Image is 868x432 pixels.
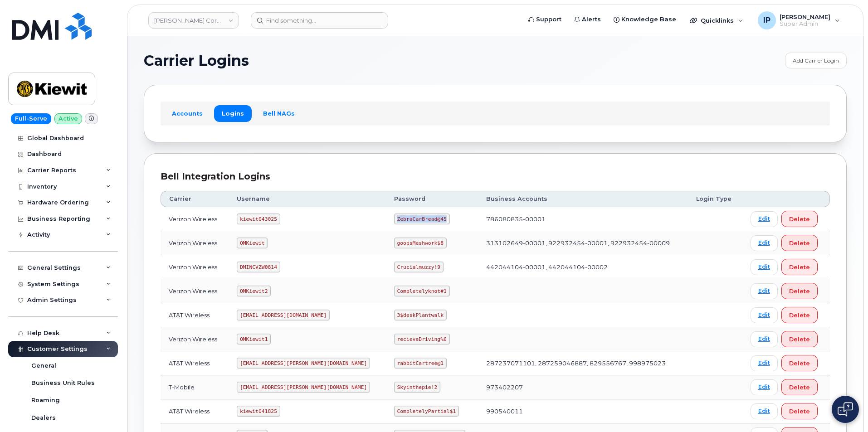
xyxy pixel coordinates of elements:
button: Delete [781,355,818,371]
button: Delete [781,379,818,395]
span: Delete [789,215,810,223]
code: ZebraCarBread@45 [394,214,450,224]
button: Delete [781,211,818,227]
td: 442044104-00001, 442044104-00002 [478,255,688,279]
a: Edit [751,331,778,347]
span: Delete [789,263,810,272]
td: 990540011 [478,399,688,423]
code: CompletelyPartial$1 [394,406,459,417]
span: Delete [789,407,810,416]
th: Password [386,191,478,207]
a: Edit [751,211,778,227]
a: Edit [751,307,778,323]
td: Verizon Wireless [161,207,229,231]
a: Logins [214,105,252,121]
a: Edit [751,355,778,371]
span: Delete [789,383,810,392]
button: Delete [781,307,818,323]
code: Skyinthepie!2 [394,382,440,393]
a: Edit [751,379,778,395]
th: Carrier [161,191,229,207]
a: Edit [751,403,778,419]
button: Delete [781,235,818,251]
span: Delete [789,287,810,296]
code: recieveDriving%6 [394,334,450,345]
a: Edit [751,235,778,251]
td: T-Mobile [161,375,229,399]
span: Delete [789,239,810,248]
a: Edit [751,283,778,299]
td: 973402207 [478,375,688,399]
td: 287237071101, 287259046887, 829556767, 998975023 [478,351,688,375]
a: Add Carrier Login [785,53,847,68]
span: Carrier Logins [144,54,249,68]
td: Verizon Wireless [161,255,229,279]
code: OMKiewit2 [237,286,271,296]
td: Verizon Wireless [161,279,229,303]
code: kiewit041825 [237,406,280,417]
code: [EMAIL_ADDRESS][PERSON_NAME][DOMAIN_NAME] [237,358,370,369]
div: Bell Integration Logins [161,170,830,183]
th: Business Accounts [478,191,688,207]
td: 786080835-00001 [478,207,688,231]
td: Verizon Wireless [161,327,229,351]
td: 313102649-00001, 922932454-00001, 922932454-00009 [478,231,688,255]
button: Delete [781,259,818,275]
td: AT&T Wireless [161,399,229,423]
th: Username [229,191,386,207]
td: AT&T Wireless [161,351,229,375]
code: [EMAIL_ADDRESS][PERSON_NAME][DOMAIN_NAME] [237,382,370,393]
code: OMKiewit1 [237,334,271,345]
a: Edit [751,259,778,275]
td: AT&T Wireless [161,303,229,327]
a: Accounts [164,105,210,121]
span: Delete [789,311,810,320]
code: Crucialmuzzy!9 [394,262,444,272]
code: rabbitCartree@1 [394,358,447,369]
span: Delete [789,335,810,344]
code: Completelyknot#1 [394,286,450,296]
button: Delete [781,331,818,347]
td: Verizon Wireless [161,231,229,255]
code: OMKiewit [237,238,268,248]
th: Login Type [688,191,742,207]
code: DMINCVZW0814 [237,262,280,272]
code: goopsMeshwork$8 [394,238,447,248]
a: Bell NAGs [255,105,302,121]
code: kiewit043025 [237,214,280,224]
code: 3$deskPlantwalk [394,310,447,320]
span: Delete [789,359,810,368]
button: Delete [781,283,818,299]
button: Delete [781,403,818,419]
code: [EMAIL_ADDRESS][DOMAIN_NAME] [237,310,330,320]
img: Open chat [838,402,853,417]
